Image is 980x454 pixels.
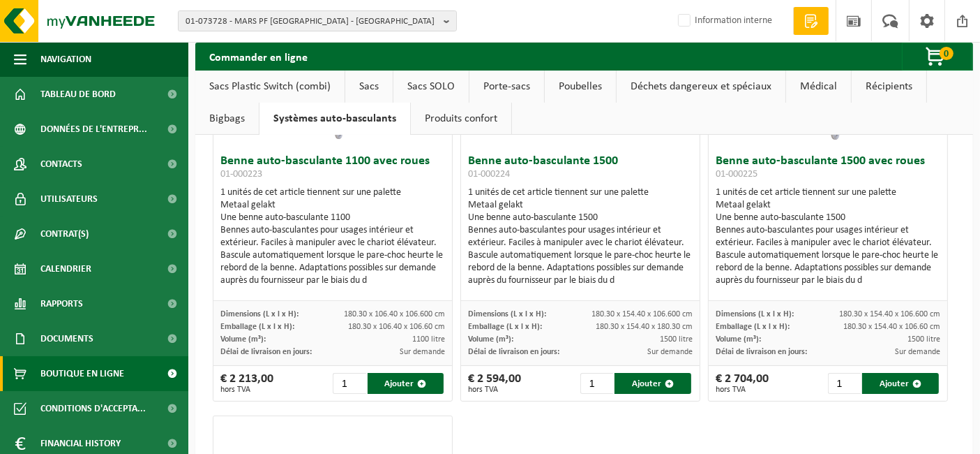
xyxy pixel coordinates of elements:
span: 01-000223 [220,169,262,180]
div: Metaal gelakt [468,199,693,212]
span: hors TVA [716,386,769,394]
span: Tableau de bord [40,77,116,112]
a: Médical [786,71,851,103]
span: 180.30 x 154.40 x 106.60 cm [843,323,940,331]
span: Volume (m³): [468,335,513,344]
span: hors TVA [468,386,521,394]
div: Bennes auto-basculantes pour usages intérieur et extérieur. Faciles à manipuler avec le chariot é... [468,224,693,287]
span: Emballage (L x l x H): [468,323,542,331]
span: Conditions d'accepta... [40,391,146,426]
div: Une benne auto-basculante 1500 [716,212,940,224]
span: 180.30 x 154.40 x 106.600 cm [839,310,940,318]
span: 1100 litre [412,335,445,344]
button: Ajouter [615,373,691,394]
a: Sacs [345,71,393,103]
h3: Benne auto-basculante 1100 avec roues [220,155,445,183]
span: Dimensions (L x l x H): [716,310,794,318]
a: Déchets dangereux et spéciaux [617,71,785,103]
span: Rapports [40,286,83,321]
span: 1500 litre [907,335,940,344]
label: Information interne [675,10,772,31]
h2: Commander en ligne [195,43,322,70]
span: Volume (m³): [220,335,266,344]
div: € 2 594,00 [468,373,521,394]
span: Dimensions (L x l x H): [220,310,299,318]
h3: Benne auto-basculante 1500 [468,155,693,183]
span: Délai de livraison en jours: [220,348,312,356]
span: 0 [940,47,953,60]
h3: Benne auto-basculante 1500 avec roues [716,155,940,183]
span: Données de l'entrepr... [40,112,147,147]
span: 01-073728 - MARS PF [GEOGRAPHIC_DATA] - [GEOGRAPHIC_DATA] [186,11,438,32]
div: € 2 704,00 [716,373,769,394]
span: hors TVA [220,386,273,394]
a: Sacs Plastic Switch (combi) [195,71,345,103]
span: 01-000225 [716,169,757,180]
span: Délai de livraison en jours: [716,348,807,356]
a: Systèmes auto-basculants [259,103,410,135]
div: € 2 213,00 [220,373,273,394]
input: 1 [580,373,613,394]
span: Boutique en ligne [40,356,124,391]
span: Contacts [40,147,82,182]
span: Sur demande [895,348,940,356]
span: 1500 litre [660,335,693,344]
div: Bennes auto-basculantes pour usages intérieur et extérieur. Faciles à manipuler avec le chariot é... [220,224,445,287]
span: Emballage (L x l x H): [716,323,790,331]
span: Contrat(s) [40,217,89,251]
div: 1 unités de cet article tiennent sur une palette [468,186,693,287]
a: Porte-sacs [469,71,544,103]
a: Récipients [852,71,926,103]
a: Sacs SOLO [393,71,469,103]
span: Volume (m³): [716,335,761,344]
input: 1 [828,373,861,394]
span: Sur demande [647,348,693,356]
span: Délai de livraison en jours: [468,348,559,356]
input: 1 [333,373,365,394]
div: Une benne auto-basculante 1500 [468,212,693,224]
a: Produits confort [411,103,511,135]
span: 180.30 x 154.40 x 180.30 cm [596,323,693,331]
span: Dimensions (L x l x H): [468,310,546,318]
span: Calendrier [40,251,91,286]
a: Poubelles [545,71,616,103]
div: Une benne auto-basculante 1100 [220,212,445,224]
button: 0 [902,43,972,71]
span: Navigation [40,42,91,77]
span: Sur demande [400,348,445,356]
span: 180.30 x 106.40 x 106.60 cm [348,323,445,331]
div: 1 unités de cet article tiennent sur une palette [716,186,940,287]
div: Bennes auto-basculantes pour usages intérieur et extérieur. Faciles à manipuler avec le chariot é... [716,224,940,287]
div: 1 unités de cet article tiennent sur une palette [220,186,445,287]
div: Metaal gelakt [220,199,445,212]
div: Metaal gelakt [716,199,940,212]
a: Bigbags [195,103,259,135]
button: Ajouter [368,373,444,394]
span: 180.30 x 106.40 x 106.600 cm [344,310,445,318]
button: Ajouter [862,373,939,394]
span: Utilisateurs [40,182,98,217]
span: 180.30 x 154.40 x 106.600 cm [591,310,693,318]
span: Documents [40,321,93,356]
span: Emballage (L x l x H): [220,323,294,331]
button: 01-073728 - MARS PF [GEOGRAPHIC_DATA] - [GEOGRAPHIC_DATA] [178,10,457,31]
span: 01-000224 [468,169,510,180]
